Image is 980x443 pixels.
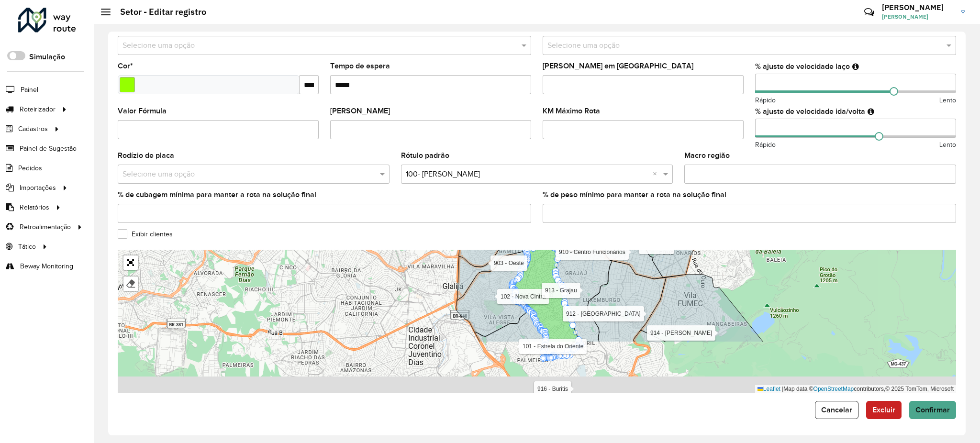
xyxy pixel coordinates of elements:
label: % de peso mínimo para manter a rota na solução final [543,189,726,200]
span: Rápido [755,140,776,150]
span: [PERSON_NAME] [882,12,954,21]
label: % ajuste de velocidade laço [755,61,850,72]
em: Ajuste de velocidade do veículo entre clientes [852,63,859,70]
button: Confirmar [909,401,956,419]
span: Cancelar [821,406,852,414]
span: Tático [18,242,36,252]
label: % ajuste de velocidade ida/volta [755,106,865,117]
span: Painel de Sugestão [20,144,77,154]
label: Rodízio de placa [118,150,174,161]
span: Painel [21,85,38,95]
label: KM Máximo Rota [543,105,600,117]
span: Retroalimentação [20,222,71,232]
label: Simulação [29,51,65,63]
button: Cancelar [815,401,858,419]
div: Map data © contributors,© 2025 TomTom, Microsoft [755,385,956,393]
span: Importações [20,183,56,193]
span: | [782,386,783,392]
a: OpenStreetMap [813,386,854,392]
span: Pedidos [18,163,42,173]
h2: Setor - Editar registro [111,7,206,17]
span: Excluir [872,406,895,414]
span: Cadastros [18,124,48,134]
label: Valor Fórmula [118,105,167,117]
label: [PERSON_NAME] em [GEOGRAPHIC_DATA] [543,60,693,72]
label: Macro região [684,150,730,161]
span: Relatórios [20,202,49,212]
span: Lento [939,95,956,105]
label: [PERSON_NAME] [330,105,390,117]
span: Rápido [755,95,776,105]
em: Ajuste de velocidade do veículo entre a saída do depósito até o primeiro cliente e a saída do últ... [868,108,874,115]
label: % de cubagem mínima para manter a rota na solução final [118,189,316,200]
a: Leaflet [757,386,780,392]
div: Remover camada(s) [123,277,138,291]
span: Clear all [653,168,661,180]
a: Abrir mapa em tela cheia [123,255,138,270]
h3: [PERSON_NAME] [882,3,954,12]
span: Confirmar [915,406,950,414]
input: Select a color [120,77,135,92]
button: Excluir [866,401,902,419]
label: Rótulo padrão [401,150,449,161]
span: Lento [939,140,956,150]
a: Contato Rápido [859,2,880,22]
label: Exibir clientes [118,229,173,239]
label: Tempo de espera [330,60,390,72]
label: Cor [118,60,133,72]
span: Beway Monitoring [20,261,73,271]
span: Roteirizador [20,104,56,114]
